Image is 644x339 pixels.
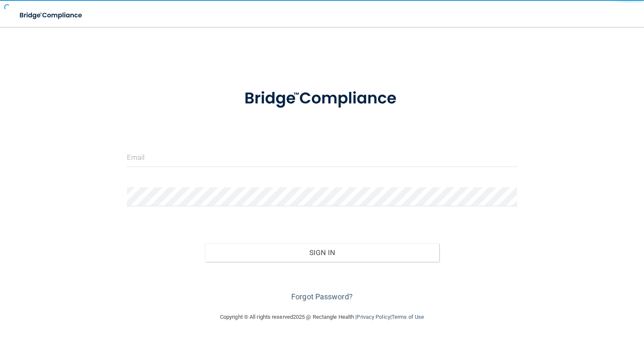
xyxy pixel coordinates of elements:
a: Forgot Password? [291,292,353,301]
img: bridge_compliance_login_screen.278c3ca4.svg [228,78,416,120]
a: Privacy Policy [357,314,390,320]
input: Email [127,148,518,167]
a: Terms of Use [392,314,424,320]
button: Sign In [205,243,439,262]
img: bridge_compliance_login_screen.278c3ca4.svg [13,7,90,24]
div: Copyright © All rights reserved 2025 @ Rectangle Health | | [168,304,476,331]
